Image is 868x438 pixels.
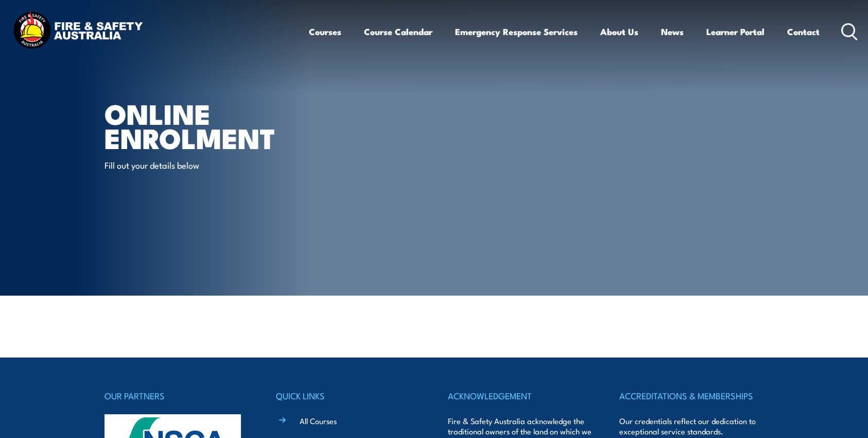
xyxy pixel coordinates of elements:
p: Our credentials reflect our dedication to exceptional service standards. [619,416,763,436]
h4: OUR PARTNERS [105,388,249,403]
a: About Us [600,18,638,45]
a: Courses [309,18,341,45]
a: Course Calendar [364,18,432,45]
a: Contact [787,18,820,45]
h4: QUICK LINKS [276,388,420,403]
a: Emergency Response Services [455,18,578,45]
p: Fill out your details below [105,159,292,171]
a: News [661,18,684,45]
h4: ACCREDITATIONS & MEMBERSHIPS [619,388,763,403]
a: All Courses [300,415,337,426]
h1: Online Enrolment [105,101,359,149]
h4: ACKNOWLEDGEMENT [448,388,592,403]
a: Learner Portal [706,18,765,45]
